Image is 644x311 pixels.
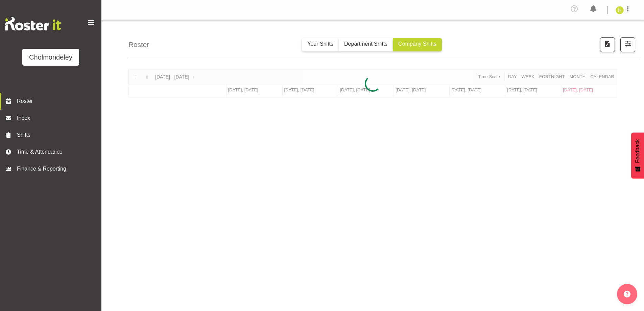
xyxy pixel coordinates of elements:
[17,97,98,105] span: Roster
[398,41,436,47] span: Company Shifts
[620,37,635,52] button: Filter Shifts
[616,6,624,14] img: jay-lowe9524.jpg
[344,41,387,47] span: Department Shifts
[631,132,644,178] button: Feedback - Show survey
[17,131,88,139] span: Shifts
[302,38,339,51] button: Your Shifts
[17,165,88,173] span: Finance & Reporting
[17,148,88,156] span: Time & Attendance
[128,39,149,50] h4: Roster
[624,291,630,297] img: help-xxl-2.png
[339,38,393,51] button: Department Shifts
[634,139,642,163] span: Feedback
[600,37,615,52] button: Download a PDF of the roster according to the set date range.
[29,52,72,62] div: Cholmondeley
[393,38,442,51] button: Company Shifts
[307,41,333,47] span: Your Shifts
[5,17,61,30] img: Rosterit website logo
[17,114,98,122] span: Inbox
